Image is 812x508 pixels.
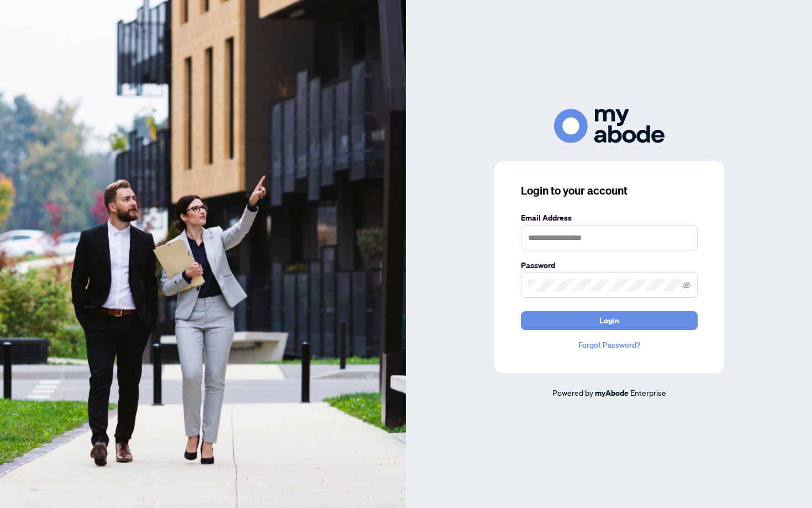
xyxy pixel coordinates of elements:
[630,387,666,397] span: Enterprise
[683,281,690,289] span: eye-invisible
[599,312,619,329] span: Login
[521,183,698,198] h3: Login to your account
[521,259,698,271] label: Password
[595,387,629,399] a: myAbode
[552,387,593,397] span: Powered by
[554,109,665,143] img: ma-logo
[521,212,698,224] label: Email Address
[521,311,698,330] button: Login
[521,339,698,351] a: Forgot Password?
